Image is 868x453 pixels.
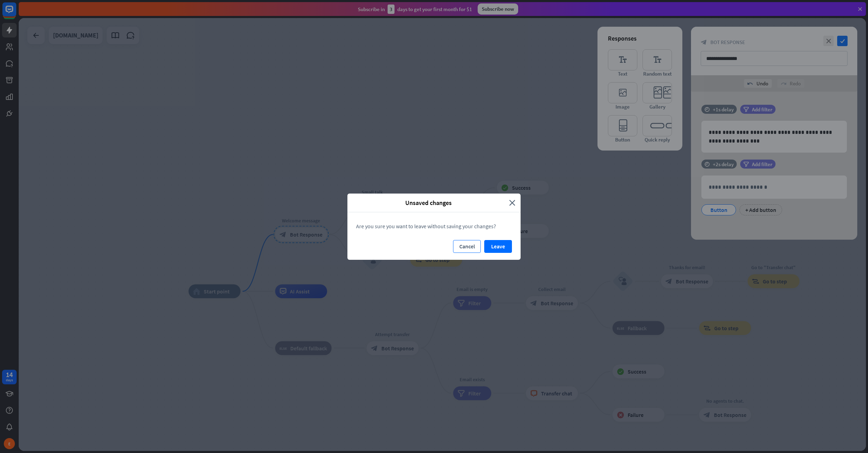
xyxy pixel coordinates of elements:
[356,223,496,230] span: Are you sure you want to leave without saving your changes?
[509,199,515,207] i: close
[484,240,512,253] button: Leave
[353,199,504,207] span: Unsaved changes
[6,3,26,24] button: Open LiveChat chat widget
[453,240,481,253] button: Cancel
